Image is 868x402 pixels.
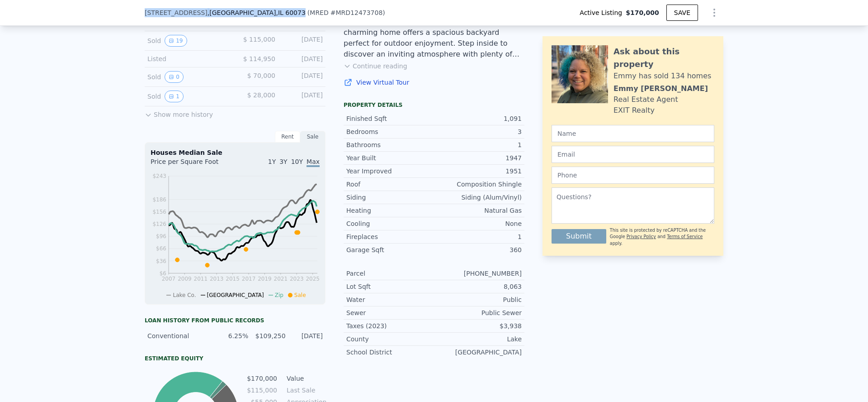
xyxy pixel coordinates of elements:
div: Rent [275,131,300,143]
div: 1,091 [434,114,522,123]
a: Privacy Policy [627,234,656,239]
input: Phone [552,167,714,184]
tspan: 2013 [210,276,224,282]
span: Sale [294,292,306,298]
div: 3 [434,127,522,136]
span: 3Y [279,158,287,165]
div: Year Built [346,153,434,163]
div: Price per Square Foot [151,157,235,172]
tspan: 2009 [178,276,192,282]
div: 1947 [434,153,522,163]
div: None [434,219,522,228]
span: $ 70,000 [247,72,275,79]
a: Terms of Service [667,234,703,239]
span: MRED [310,9,328,16]
button: Continue reading [344,62,407,71]
div: 1951 [434,167,522,176]
tspan: 2015 [226,276,240,282]
span: $ 115,000 [243,36,275,43]
span: Max [307,158,320,167]
span: Zip [275,292,283,298]
div: Roof [346,180,434,189]
td: $170,000 [246,373,278,383]
div: Listed [147,54,228,63]
span: 10Y [291,158,303,165]
div: Sold [147,71,228,83]
div: Year Improved [346,167,434,176]
div: 1 [434,232,522,241]
a: View Virtual Tour [344,78,524,87]
div: Property details [344,101,524,109]
tspan: $66 [156,245,166,252]
button: Show Options [705,4,723,22]
div: Sold [147,91,228,102]
tspan: 2017 [242,276,256,282]
tspan: $243 [152,173,166,179]
div: [DATE] [283,71,323,83]
span: $ 114,950 [243,55,275,62]
div: Lot Sqft [346,282,434,291]
tspan: $156 [152,209,166,215]
div: Cooling [346,219,434,228]
tspan: $126 [152,221,166,227]
div: [DATE] [283,54,323,63]
span: 1Y [268,158,276,165]
div: Garage Sqft [346,245,434,254]
td: $115,000 [246,385,278,395]
div: Real Estate Agent [613,94,678,105]
div: Houses Median Sale [151,148,320,157]
tspan: 2023 [290,276,304,282]
div: Siding (Alum/Vinyl) [434,193,522,202]
div: Conventional [147,331,211,340]
button: Show more history [145,106,213,119]
div: Water [346,295,434,304]
tspan: $36 [156,258,166,264]
span: Active Listing [580,8,626,17]
span: , IL 60073 [276,9,305,16]
div: Taxes (2023) [346,321,434,330]
div: Sale [300,131,325,143]
input: Email [552,146,714,163]
div: Parcel [346,269,434,278]
div: Public Sewer [434,308,522,317]
tspan: 2025 [306,276,320,282]
div: Emmy has sold 134 homes [613,71,711,81]
div: Opportunity Knocks! Ideally located, this charming home offers a spacious backyard perfect for ou... [344,16,524,60]
tspan: $186 [152,196,166,203]
tspan: 2019 [258,276,272,282]
div: Heating [346,206,434,215]
span: # MRD12473708 [330,9,383,16]
div: Estimated Equity [145,355,325,362]
button: Submit [552,229,606,244]
tspan: 2007 [162,276,176,282]
div: This site is protected by reCAPTCHA and the Google and apply. [610,227,714,247]
div: $3,938 [434,321,522,330]
div: Bathrooms [346,140,434,149]
div: EXIT Realty [613,105,655,116]
div: Emmy [PERSON_NAME] [613,83,708,94]
span: $ 28,000 [247,91,275,99]
div: [DATE] [283,35,323,47]
span: [STREET_ADDRESS] [145,8,208,17]
div: Loan history from public records [145,317,325,324]
tspan: 2011 [194,276,208,282]
div: Lake [434,335,522,344]
div: Composition Shingle [434,180,522,189]
div: ( ) [307,8,385,17]
div: [PHONE_NUMBER] [434,269,522,278]
div: Sold [147,35,228,47]
div: 1 [434,140,522,149]
span: $170,000 [626,8,659,17]
div: Public [434,295,522,304]
div: Sewer [346,308,434,317]
div: $109,250 [254,331,285,340]
div: Finished Sqft [346,114,434,123]
tspan: $96 [156,233,166,239]
div: [GEOGRAPHIC_DATA] [434,348,522,357]
button: View historical data [165,35,187,47]
div: [DATE] [283,91,323,102]
div: Bedrooms [346,127,434,136]
input: Name [552,125,714,142]
button: SAVE [666,5,698,21]
div: [DATE] [291,331,323,340]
